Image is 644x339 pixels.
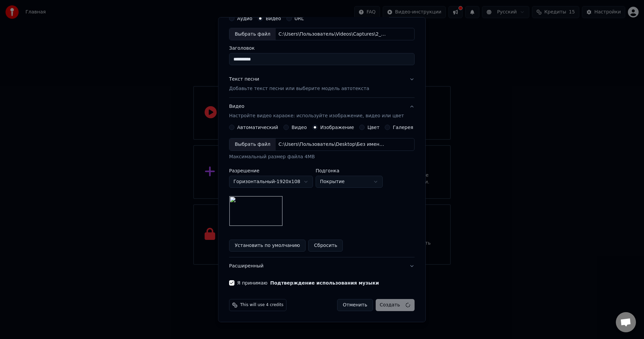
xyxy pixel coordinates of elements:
[320,125,354,130] label: Изображение
[229,71,415,97] button: Текст песниДобавьте текст песни или выберите модель автотекста
[229,240,306,252] button: Установить по умолчанию
[337,299,373,311] button: Отменить
[276,141,390,148] div: C:\Users\Пользователь\Desktop\Без имени-1.jpg
[229,257,415,275] button: Расширенный
[393,125,414,130] label: Галерея
[229,138,276,151] div: Выбрать файл
[229,76,259,83] div: Текст песни
[229,103,404,119] div: Видео
[229,168,313,173] label: Разрешение
[229,154,415,160] div: Максимальный размер файла 4MB
[229,46,415,50] label: Заголовок
[229,28,276,40] div: Выбрать файл
[229,98,415,125] button: ВидеоНастройте видео караоке: используйте изображение, видео или цвет
[309,240,343,252] button: Сбросить
[316,168,383,173] label: Подгонка
[229,125,415,257] div: ВидеоНастройте видео караоке: используйте изображение, видео или цвет
[291,125,307,130] label: Видео
[368,125,380,130] label: Цвет
[266,16,281,20] label: Видео
[270,281,379,285] button: Я принимаю
[294,16,304,20] label: URL
[237,16,252,20] label: Аудио
[237,125,278,130] label: Автоматический
[229,85,369,92] p: Добавьте текст песни или выберите модель автотекста
[237,281,379,285] label: Я принимаю
[240,302,283,308] span: This will use 4 credits
[229,113,404,119] p: Настройте видео караоке: используйте изображение, видео или цвет
[276,31,390,37] div: C:\Users\Пользователь\Videos\Captures\2_ Мессенджер — Яндекс Браузер [DATE] 23-15-37.mp4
